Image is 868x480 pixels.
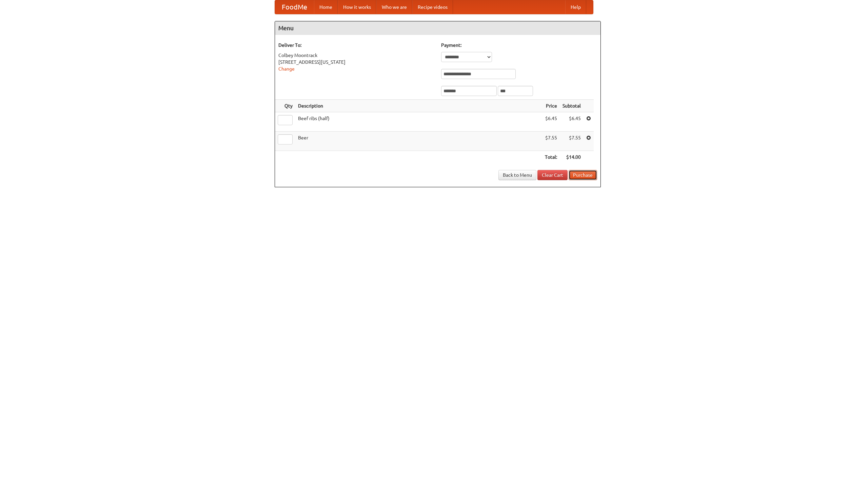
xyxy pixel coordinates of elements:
[560,100,584,112] th: Subtotal
[542,100,560,112] th: Price
[542,132,560,151] td: $7.55
[278,59,434,65] div: [STREET_ADDRESS][US_STATE]
[542,112,560,132] td: $6.45
[560,132,584,151] td: $7.55
[314,0,338,14] a: Home
[275,0,314,14] a: FoodMe
[560,151,584,164] th: $14.00
[412,0,453,14] a: Recipe videos
[537,170,568,180] a: Clear Cart
[542,151,560,164] th: Total:
[275,21,600,35] h4: Menu
[565,0,586,14] a: Help
[295,132,542,151] td: Beer
[338,0,376,14] a: How it works
[295,100,542,112] th: Description
[376,0,412,14] a: Who we are
[498,170,536,180] a: Back to Menu
[295,112,542,132] td: Beef ribs (half)
[569,170,597,180] button: Purchase
[560,112,584,132] td: $6.45
[441,42,597,49] h5: Payment:
[275,100,295,112] th: Qty
[278,42,434,49] h5: Deliver To:
[278,52,434,59] div: Colbey Moontrack
[278,66,295,72] a: Change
